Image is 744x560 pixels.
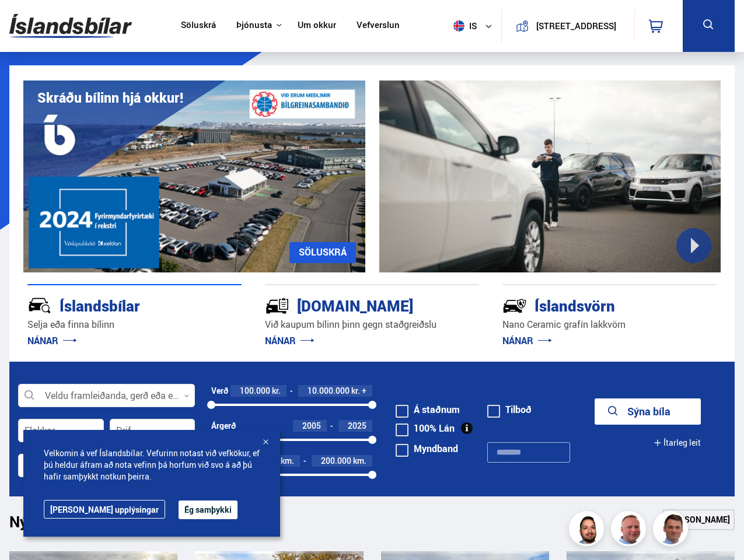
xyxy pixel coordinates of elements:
a: NÁNAR [502,334,552,347]
button: [STREET_ADDRESS] [533,21,619,31]
button: Ítarleg leit [654,430,701,456]
h1: Skráðu bílinn hjá okkur! [37,90,183,106]
a: [PERSON_NAME] [662,509,735,530]
img: svg+xml;base64,PHN2ZyB4bWxucz0iaHR0cDovL3d3dy53My5vcmcvMjAwMC9zdmciIHdpZHRoPSI1MTIiIGhlaWdodD0iNT... [453,20,464,32]
div: Verð [211,386,228,395]
p: Selja eða finna bílinn [27,318,242,331]
a: SÖLUSKRÁ [289,242,356,263]
a: Söluskrá [181,20,216,32]
span: + [362,386,366,395]
img: siFngHWaQ9KaOqBr.png [613,513,648,548]
p: Við kaupum bílinn þinn gegn staðgreiðslu [265,318,479,331]
img: tr5P-W3DuiFaO7aO.svg [265,293,289,318]
button: Ég samþykki [179,501,237,519]
span: kr. [272,386,281,395]
h1: Nýtt á skrá [9,513,103,537]
span: km. [281,456,294,466]
p: Nano Ceramic grafín lakkvörn [502,318,717,331]
button: is [449,9,501,43]
img: eKx6w-_Home_640_.png [23,80,365,272]
span: is [449,20,478,32]
img: -Svtn6bYgwAsiwNX.svg [502,293,527,318]
img: G0Ugv5HjCgRt.svg [9,7,132,45]
span: kr. [351,386,360,395]
span: 200.000 [321,455,351,466]
img: nhp88E3Fdnt1Opn2.png [571,513,606,548]
a: NÁNAR [265,334,315,347]
span: 2005 [302,420,321,431]
img: FbJEzSuNWCJXmdc-.webp [655,513,690,548]
label: Á staðnum [396,405,460,414]
img: JRvxyua_JYH6wB4c.svg [27,293,52,318]
button: Sýna bíla [595,398,701,425]
a: Um okkur [298,20,336,32]
label: Tilboð [487,405,532,414]
div: Íslandsbílar [27,295,200,315]
div: Íslandsvörn [502,295,675,315]
label: 100% Lán [396,423,455,433]
a: [PERSON_NAME] upplýsingar [44,500,165,519]
a: [STREET_ADDRESS] [508,9,627,43]
a: Vefverslun [357,20,400,32]
span: 10.000.000 [308,385,350,396]
span: 2025 [348,420,366,431]
span: 100.000 [240,385,270,396]
button: Þjónusta [236,20,272,31]
div: [DOMAIN_NAME] [265,295,438,315]
div: Árgerð [211,421,236,430]
a: NÁNAR [27,334,77,347]
span: Velkomin á vef Íslandsbílar. Vefurinn notast við vefkökur, ef þú heldur áfram að nota vefinn þá h... [44,447,260,482]
label: Myndband [396,444,458,453]
span: km. [353,456,366,466]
